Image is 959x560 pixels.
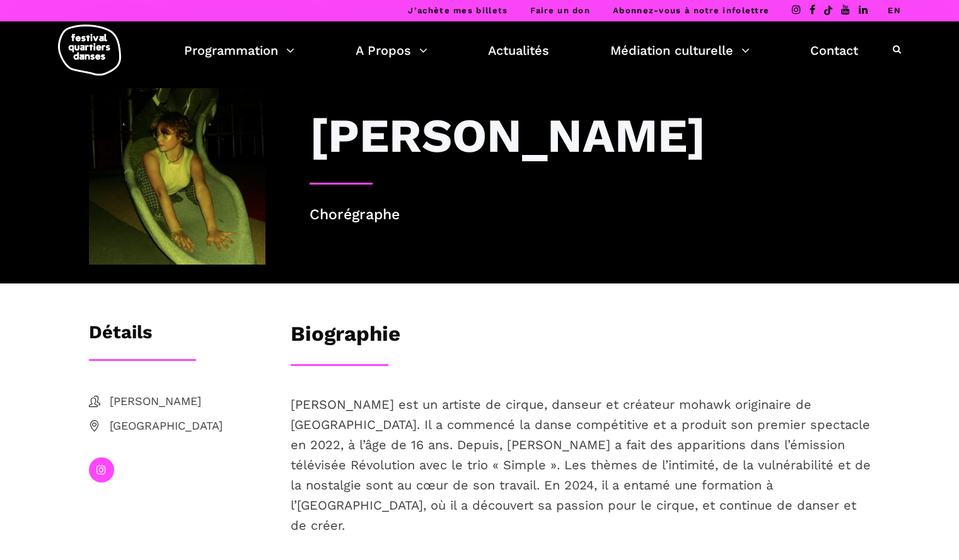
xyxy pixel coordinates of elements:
[408,6,508,15] a: J’achète mes billets
[488,40,549,61] a: Actualités
[530,6,590,15] a: Faire un don
[291,321,400,353] h3: Biographie
[89,88,265,265] img: Copie de Ryleigh by Iféoma Okoli – Ry
[310,203,871,227] p: Chorégraphe
[613,6,769,15] a: Abonnez-vous à notre infolettre
[356,40,427,61] a: A Propos
[291,397,871,533] span: [PERSON_NAME] est un artiste de cirque, danseur et créateur mohawk originaire de [GEOGRAPHIC_DATA...
[110,417,265,435] span: [GEOGRAPHIC_DATA]
[89,457,114,483] a: instagram
[810,40,858,61] a: Contact
[610,40,750,61] a: Médiation culturelle
[310,107,706,164] h3: [PERSON_NAME]
[184,40,294,61] a: Programmation
[89,321,152,353] h3: Détails
[110,392,265,411] span: [PERSON_NAME]
[888,6,901,15] a: EN
[58,25,121,76] img: logo-fqd-med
